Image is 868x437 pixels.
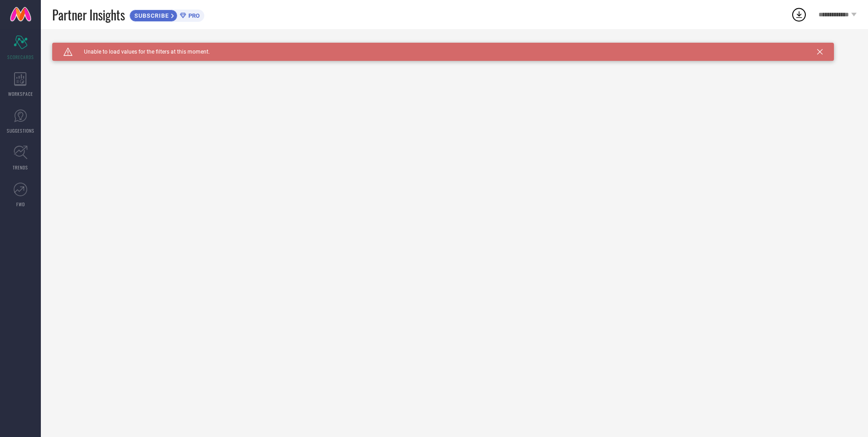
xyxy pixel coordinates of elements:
[129,7,204,22] a: SUBSCRIBEPRO
[52,5,125,24] span: Partner Insights
[791,6,807,23] div: Open download list
[130,12,171,19] span: SUBSCRIBE
[186,12,200,19] span: PRO
[13,164,28,171] span: TRENDS
[7,54,34,60] span: SCORECARDS
[73,49,210,55] span: Unable to load values for the filters at this moment.
[52,43,857,50] div: Unable to load filters at this moment. Please try later.
[8,90,33,97] span: WORKSPACE
[16,201,25,208] span: FWD
[7,127,35,134] span: SUGGESTIONS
